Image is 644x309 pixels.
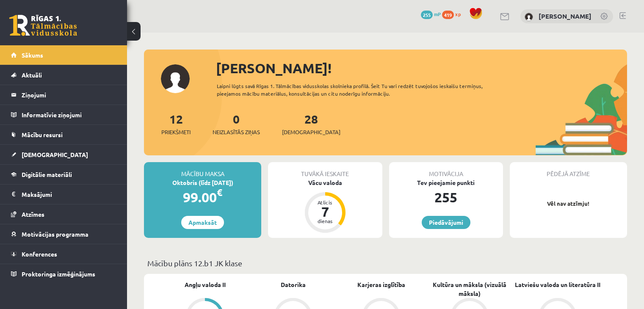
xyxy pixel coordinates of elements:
[22,230,88,238] span: Motivācijas programma
[22,171,72,178] span: Digitālie materiāli
[389,178,503,187] div: Tev pieejamie punkti
[9,15,77,36] a: Rīgas 1. Tālmācības vidusskola
[281,280,306,289] a: Datorika
[11,85,116,105] a: Ziņojumi
[181,216,224,229] a: Apmaksāt
[268,162,382,178] div: Tuvākā ieskaite
[11,145,116,164] a: [DEMOGRAPHIC_DATA]
[161,111,191,136] a: 12Priekšmeti
[11,244,116,264] a: Konferences
[510,162,627,178] div: Pēdējā atzīme
[11,105,116,124] a: Informatīvie ziņojumi
[217,186,222,199] span: €
[22,185,116,204] legend: Maksājumi
[426,280,514,298] a: Kultūra un māksla (vizuālā māksla)
[22,51,43,59] span: Sākums
[312,205,338,218] div: 7
[216,58,627,78] div: [PERSON_NAME]!
[421,11,441,17] a: 255 mP
[442,11,454,19] span: 419
[268,178,382,187] div: Vācu valoda
[147,257,624,269] p: Mācību plāns 12.b1 JK klase
[11,45,116,65] a: Sākums
[539,12,591,20] a: [PERSON_NAME]
[11,224,116,244] a: Motivācijas programma
[11,125,116,144] a: Mācību resursi
[22,85,116,105] legend: Ziņojumi
[312,200,338,205] div: Atlicis
[22,151,88,158] span: [DEMOGRAPHIC_DATA]
[22,105,116,124] legend: Informatīvie ziņojumi
[389,187,503,207] div: 255
[213,111,260,136] a: 0Neizlasītās ziņas
[422,216,470,229] a: Piedāvājumi
[525,13,533,21] img: Eduards Hermanovskis
[185,280,226,289] a: Angļu valoda II
[22,131,63,138] span: Mācību resursi
[144,187,261,207] div: 99.00
[515,280,600,289] a: Latviešu valoda un literatūra II
[22,210,44,218] span: Atzīmes
[455,11,461,17] span: xp
[213,128,260,136] span: Neizlasītās ziņas
[22,250,57,258] span: Konferences
[22,71,42,79] span: Aktuāli
[22,270,95,278] span: Proktoringa izmēģinājums
[514,199,623,208] p: Vēl nav atzīmju!
[357,280,405,289] a: Karjeras izglītība
[389,162,503,178] div: Motivācija
[217,82,507,97] div: Laipni lūgts savā Rīgas 1. Tālmācības vidusskolas skolnieka profilā. Šeit Tu vari redzēt tuvojošo...
[11,264,116,284] a: Proktoringa izmēģinājums
[282,111,340,136] a: 28[DEMOGRAPHIC_DATA]
[421,11,433,19] span: 255
[11,65,116,85] a: Aktuāli
[11,185,116,204] a: Maksājumi
[442,11,465,17] a: 419 xp
[144,178,261,187] div: Oktobris (līdz [DATE])
[11,204,116,224] a: Atzīmes
[268,178,382,234] a: Vācu valoda Atlicis 7 dienas
[282,128,340,136] span: [DEMOGRAPHIC_DATA]
[161,128,191,136] span: Priekšmeti
[144,162,261,178] div: Mācību maksa
[11,165,116,184] a: Digitālie materiāli
[312,218,338,223] div: dienas
[434,11,441,17] span: mP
